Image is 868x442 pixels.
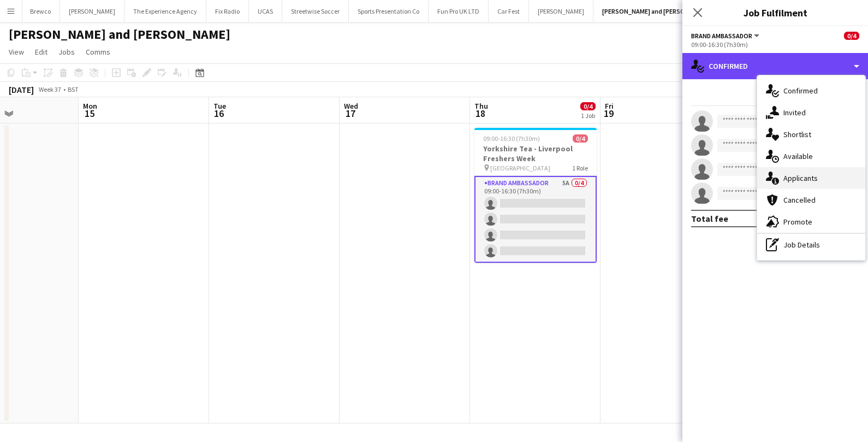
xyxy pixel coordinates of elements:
[593,1,721,22] button: [PERSON_NAME] and [PERSON_NAME]
[474,101,488,111] span: Thu
[474,128,597,263] app-job-card: 09:00-16:30 (7h30m)0/4Yorkshire Tea - Liverpool Freshers Week [GEOGRAPHIC_DATA]1 RoleBrand Ambass...
[60,1,124,22] button: [PERSON_NAME]
[206,1,249,22] button: Fix Radio
[691,40,859,49] div: 09:00-16:30 (7h30m)
[282,1,349,22] button: Streetwise Soccer
[783,129,811,139] span: Shortlist
[249,1,282,22] button: UCAS
[81,107,97,120] span: 15
[783,217,812,227] span: Promote
[9,47,24,57] span: View
[58,47,75,57] span: Jobs
[474,176,597,263] app-card-role: Brand Ambassador5A0/409:00-16:30 (7h30m)
[54,45,79,59] a: Jobs
[31,45,52,59] a: Edit
[757,234,865,256] div: Job Details
[605,101,614,111] span: Fri
[68,85,79,93] div: BST
[489,1,529,22] button: Car Fest
[474,144,597,163] h3: Yorkshire Tea - Liverpool Freshers Week
[529,1,593,22] button: [PERSON_NAME]
[212,107,226,120] span: 16
[473,107,488,120] span: 18
[213,101,226,111] span: Tue
[844,32,859,40] span: 0/4
[691,32,752,40] span: Brand Ambassador
[36,85,63,93] span: Week 37
[603,107,614,120] span: 19
[9,84,34,95] div: [DATE]
[691,32,761,40] button: Brand Ambassador
[86,47,110,57] span: Comms
[342,107,358,120] span: 17
[783,108,806,117] span: Invited
[682,5,868,20] h3: Job Fulfilment
[783,173,818,183] span: Applicants
[83,101,97,111] span: Mon
[572,164,588,172] span: 1 Role
[573,134,588,143] span: 0/4
[21,1,60,22] button: Brewco
[349,1,429,22] button: Sports Presentation Co
[124,1,206,22] button: The Experience Agency
[783,195,816,205] span: Cancelled
[344,101,358,111] span: Wed
[35,47,47,57] span: Edit
[580,102,596,110] span: 0/4
[490,164,550,172] span: [GEOGRAPHIC_DATA]
[483,134,540,143] span: 09:00-16:30 (7h30m)
[682,53,868,79] div: Confirmed
[581,111,595,120] div: 1 Job
[4,45,28,59] a: View
[783,151,813,161] span: Available
[429,1,489,22] button: Fun Pro UK LTD
[9,26,230,43] h1: [PERSON_NAME] and [PERSON_NAME]
[783,86,818,96] span: Confirmed
[691,213,728,224] div: Total fee
[81,45,115,59] a: Comms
